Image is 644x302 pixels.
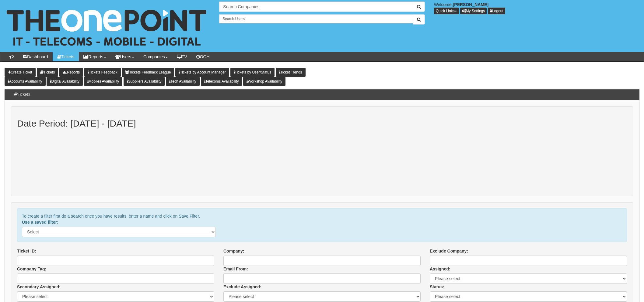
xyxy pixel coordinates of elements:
[37,68,58,77] a: Tickets
[124,77,165,86] a: Suppliers Availability
[84,77,123,86] a: Mobiles Availability
[201,77,242,86] a: Telecoms Availability
[429,2,644,14] div: Welcome,
[488,8,505,14] a: Logout
[17,118,627,128] h2: Date Period: [DATE] - [DATE]
[111,52,139,61] a: Users
[276,68,306,77] a: Ticket Trends
[219,14,413,23] input: Search Users
[173,52,192,61] a: TV
[18,52,53,61] a: Dashboard
[453,2,488,7] b: [PERSON_NAME]
[11,89,33,100] h3: Tickets
[5,77,46,86] a: Accounts Availability
[47,77,83,86] a: Digital Availability
[53,52,79,61] a: Tickets
[230,68,275,77] a: Tickets by User/Status
[192,52,214,61] a: OOH
[5,68,36,77] a: Create Ticket
[434,8,459,14] button: Quick Links
[223,284,261,290] label: Exclude Assigned:
[79,52,111,61] a: Reports
[223,266,248,272] label: Email From:
[430,266,450,272] label: Assigned:
[175,68,229,77] a: Tickets by Account Manager
[139,52,173,61] a: Companies
[430,284,444,290] label: Status:
[223,248,244,254] label: Company:
[219,2,413,12] input: Search Companies
[17,266,46,272] label: Company Tag:
[17,284,61,290] label: Secondary Assigned:
[460,8,487,14] a: My Settings
[22,213,622,219] p: To create a filter first do a search once you have results, enter a name and click on Save Filter.
[22,219,58,225] label: Use a saved filter:
[430,248,468,254] label: Exclude Company:
[166,77,200,86] a: Tech Availability
[122,68,174,77] a: Tickets Feedback League
[59,68,83,77] a: Reports
[17,248,36,254] label: Ticket ID:
[84,68,121,77] a: Tickets Feedback
[243,77,285,86] a: Workshop Availability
